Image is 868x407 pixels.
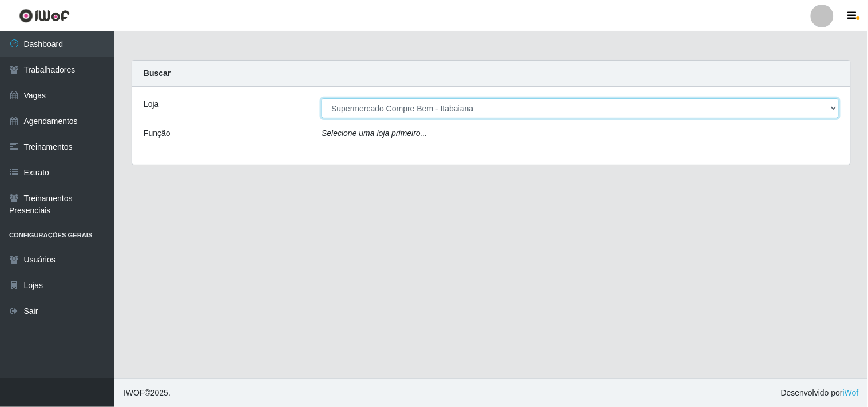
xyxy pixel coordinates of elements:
[144,98,158,110] label: Loja
[124,387,171,399] span: © 2025 .
[843,388,859,397] a: iWof
[144,69,171,78] strong: Buscar
[781,387,859,399] span: Desenvolvido por
[19,9,70,23] img: CoreUI Logo
[144,127,171,139] label: Função
[124,388,145,397] span: IWOF
[322,129,427,138] i: Selecione uma loja primeiro...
